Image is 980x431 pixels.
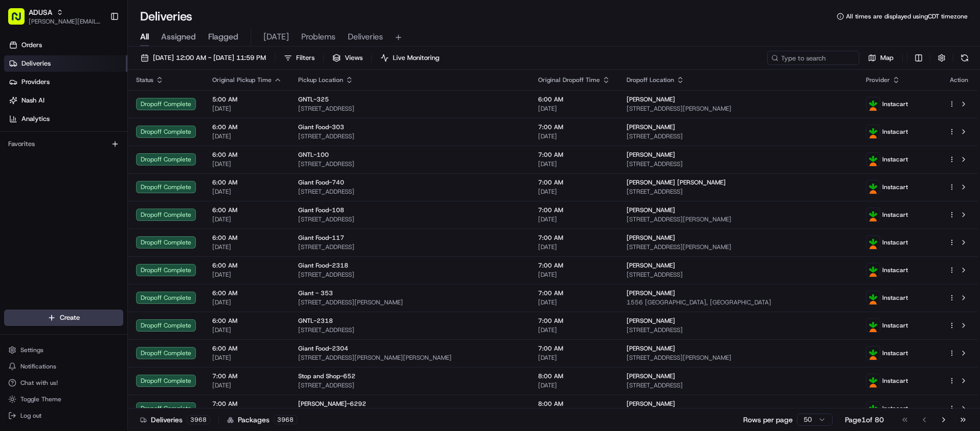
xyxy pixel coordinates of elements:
[866,291,880,304] img: profile_instacart_ahold_partner.png
[627,261,675,270] span: [PERSON_NAME]
[60,313,80,322] span: Create
[29,7,52,17] span: ADUSA
[212,372,282,380] span: 7:00 AM
[212,317,282,325] span: 6:00 AM
[4,136,123,152] div: Favorites
[212,381,282,389] span: [DATE]
[212,354,282,362] span: [DATE]
[187,415,210,424] div: 3968
[538,298,610,306] span: [DATE]
[538,76,600,84] span: Original Dropoff Time
[212,215,282,223] span: [DATE]
[6,145,82,163] a: 📗Knowledge Base
[882,155,908,163] span: Instacart
[298,132,522,140] span: [STREET_ADDRESS]
[627,243,850,251] span: [STREET_ADDRESS][PERSON_NAME]
[4,4,106,29] button: ADUSA[PERSON_NAME][EMAIL_ADDRESS][PERSON_NAME][DOMAIN_NAME]
[212,206,282,214] span: 6:00 AM
[538,132,610,140] span: [DATE]
[538,261,610,270] span: 7:00 AM
[102,174,124,181] span: Pylon
[21,40,42,50] span: Orders
[212,105,282,113] span: [DATE]
[174,101,186,113] button: Start new chat
[140,8,192,25] h1: Deliveries
[538,289,610,297] span: 7:00 AM
[882,294,908,302] span: Instacart
[298,234,344,242] span: Giant Food-117
[97,149,164,159] span: API Documentation
[538,344,610,353] span: 7:00 AM
[627,400,675,408] span: [PERSON_NAME]
[4,310,123,326] button: Create
[21,114,50,124] span: Analytics
[627,151,675,159] span: [PERSON_NAME]
[274,415,297,424] div: 3968
[86,150,95,158] div: 💻
[538,317,610,325] span: 7:00 AM
[298,372,355,380] span: Stop and Shop-652
[298,298,522,306] span: [STREET_ADDRESS][PERSON_NAME]
[882,377,908,385] span: Instacart
[298,400,366,408] span: [PERSON_NAME]-6292
[627,132,850,140] span: [STREET_ADDRESS]
[212,400,282,408] span: 7:00 AM
[4,392,123,406] button: Toggle Theme
[627,326,850,334] span: [STREET_ADDRESS]
[882,238,908,247] span: Instacart
[212,160,282,168] span: [DATE]
[866,236,880,249] img: profile_instacart_ahold_partner.png
[263,31,289,43] span: [DATE]
[538,234,610,242] span: 7:00 AM
[10,10,31,31] img: Nash
[212,261,282,270] span: 6:00 AM
[882,349,908,357] span: Instacart
[538,105,610,113] span: [DATE]
[212,243,282,251] span: [DATE]
[538,326,610,334] span: [DATE]
[212,326,282,334] span: [DATE]
[538,206,610,214] span: 7:00 AM
[957,51,972,65] button: Refresh
[21,96,44,105] span: Nash AI
[21,59,51,68] span: Deliveries
[627,123,675,131] span: [PERSON_NAME]
[298,188,522,196] span: [STREET_ADDRESS]
[627,344,675,353] span: [PERSON_NAME]
[4,92,127,109] a: Nash AI
[882,266,908,274] span: Instacart
[298,160,522,168] span: [STREET_ADDRESS]
[882,404,908,413] span: Instacart
[627,289,675,297] span: [PERSON_NAME]
[538,178,610,187] span: 7:00 AM
[212,76,272,84] span: Original Pickup Time
[376,51,444,65] button: Live Monitoring
[627,271,850,279] span: [STREET_ADDRESS]
[866,76,890,84] span: Provider
[212,188,282,196] span: [DATE]
[845,415,884,425] div: Page 1 of 80
[4,408,123,423] button: Log out
[208,31,238,43] span: Flagged
[393,53,439,63] span: Live Monitoring
[627,317,675,325] span: [PERSON_NAME]
[866,208,880,221] img: profile_instacart_ahold_partner.png
[296,53,315,63] span: Filters
[82,145,168,163] a: 💻API Documentation
[35,108,129,116] div: We're available if you need us!
[298,381,522,389] span: [STREET_ADDRESS]
[4,376,123,390] button: Chat with us!
[348,31,383,43] span: Deliveries
[627,105,850,113] span: [STREET_ADDRESS][PERSON_NAME]
[298,289,333,297] span: Giant - 353
[538,400,610,408] span: 8:00 AM
[538,123,610,131] span: 7:00 AM
[298,123,344,131] span: Giant Food-303
[882,183,908,191] span: Instacart
[298,317,333,325] span: GNTL-2318
[538,188,610,196] span: [DATE]
[212,289,282,297] span: 6:00 AM
[866,263,880,277] img: profile_instacart_ahold_partner.png
[866,319,880,332] img: profile_instacart_ahold_partner.png
[298,151,329,159] span: GNTL-100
